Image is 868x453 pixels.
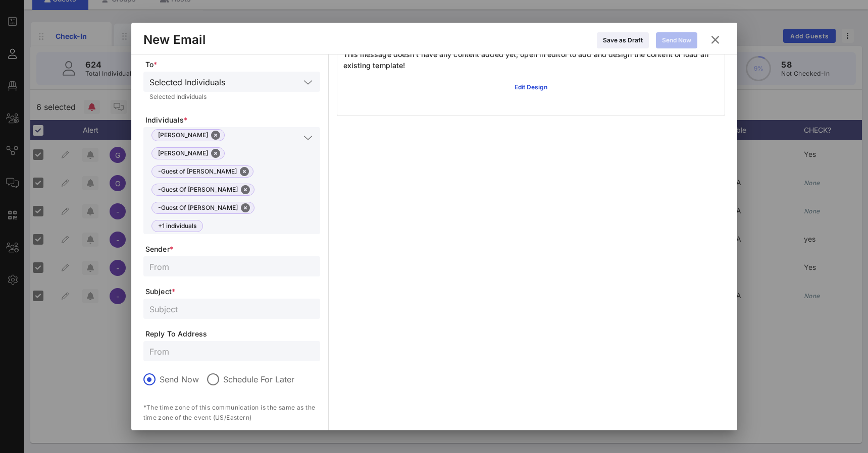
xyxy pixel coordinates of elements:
[241,185,250,194] button: Close
[149,260,314,273] input: From
[145,329,320,339] span: Reply To Address
[145,287,320,297] span: Subject
[160,374,199,384] label: Send Now
[145,60,320,70] span: To
[149,345,314,358] input: From
[145,244,320,254] span: Sender
[158,202,248,213] span: -Guest Of [PERSON_NAME]
[241,203,250,212] button: Close
[662,35,691,45] div: Send Now
[211,131,220,140] button: Close
[508,79,553,95] button: Edit Design
[143,403,320,423] p: *The time zone of this communication is the same as the time zone of the event (US/Eastern)
[656,32,697,48] button: Send Now
[223,374,294,384] label: Schedule For Later
[158,184,248,195] span: -Guest Of [PERSON_NAME]
[143,32,206,47] div: New Email
[143,72,320,92] div: Selected Individuals
[158,166,247,177] span: -Guest of [PERSON_NAME]
[158,130,218,141] span: [PERSON_NAME]
[149,94,314,100] div: Selected Individuals
[158,220,196,232] span: +1 individuals
[240,167,249,176] button: Close
[515,82,547,92] div: Edit Design
[597,32,649,48] button: Save as Draft
[343,49,719,71] p: This message doesn't have any content added yet, open in editor to add and design the content or ...
[149,302,314,315] input: Subject
[603,35,643,45] div: Save as Draft
[211,149,220,158] button: Close
[145,115,320,125] span: Individuals
[158,148,218,159] span: [PERSON_NAME]
[149,78,225,87] div: Selected Individuals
